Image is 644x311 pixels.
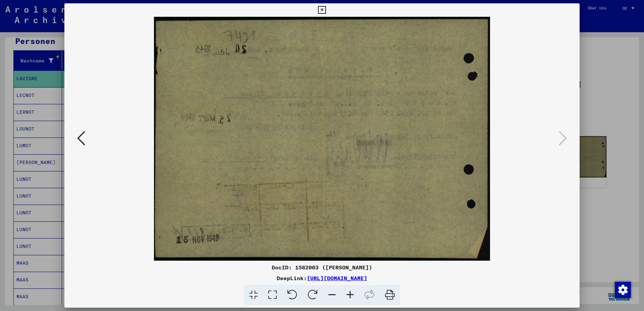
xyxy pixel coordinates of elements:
img: Zustimmung ändern [615,282,631,298]
div: DocID: 1582003 ([PERSON_NAME]) [64,263,580,271]
div: DeepLink: [64,274,580,282]
a: [URL][DOMAIN_NAME] [307,275,367,281]
div: Zustimmung ändern [614,281,631,298]
img: 002.jpg [87,17,557,261]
